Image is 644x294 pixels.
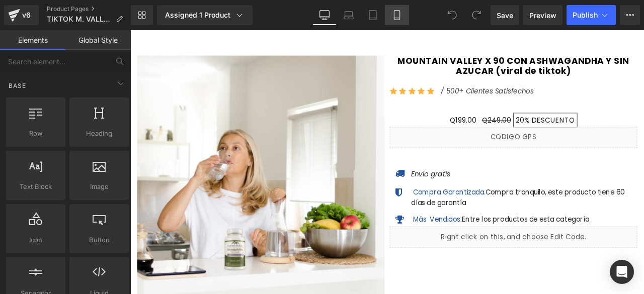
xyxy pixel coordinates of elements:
[497,10,513,21] span: Save
[335,219,392,230] span: Más Vendidos.
[9,128,62,139] span: Row
[47,15,112,23] span: TIKTOK M. VALLEY
[65,30,131,50] a: Global Style
[573,11,598,19] span: Publish
[9,181,62,192] span: Text Block
[529,10,556,21] span: Preview
[333,165,379,176] i: Envio gratís
[417,101,451,113] span: Q249.00
[8,81,27,90] span: Base
[307,30,601,54] span: MOUNTAIN VALLEY X 90 CON ASHWAGANDHA Y SIN AZUCAR (viral de tiktok)
[333,186,595,211] p: Compra tranquilo, este producto tiene 60 días de garantía
[20,9,33,22] div: v6
[165,10,245,20] div: Assigned 1 Product
[442,5,462,25] button: Undo
[335,186,421,198] span: Compra Garantizada.
[72,235,126,245] span: Button
[475,101,526,113] span: DESCUENTO
[385,5,409,25] a: Mobile
[368,66,478,78] i: / 500+ Clientes Satisfechos
[523,5,562,25] a: Preview
[620,5,640,25] button: More
[337,5,361,25] a: Laptop
[72,128,126,139] span: Heading
[457,101,473,113] span: 20%
[72,181,126,192] span: Image
[610,260,634,284] div: Open Intercom Messenger
[567,5,616,25] button: Publish
[378,100,410,115] span: Q199.00
[131,5,153,25] a: New Library
[9,235,62,245] span: Icon
[312,5,337,25] a: Desktop
[361,5,385,25] a: Tablet
[4,5,39,25] a: v6
[333,219,595,231] p: Entre los productos de esta categoría
[466,5,487,25] button: Redo
[47,5,131,13] a: Product Pages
